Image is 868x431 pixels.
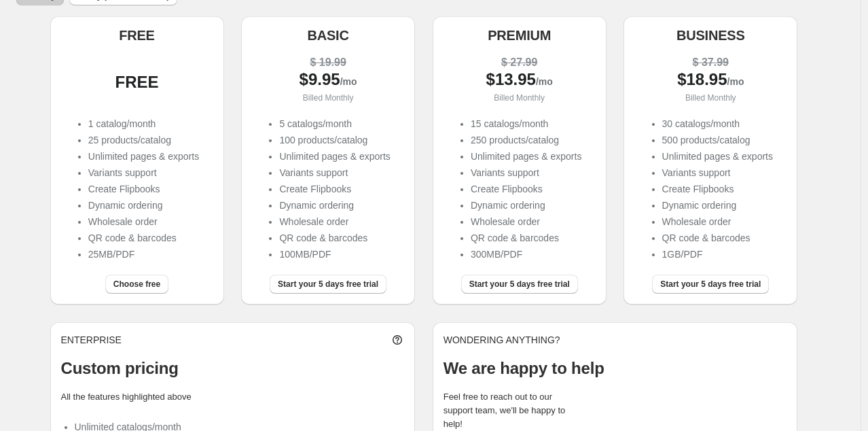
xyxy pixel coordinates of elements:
[471,166,581,179] li: Variants support
[676,27,745,44] h5: BUSINESS
[662,166,773,179] li: Variants support
[444,56,596,69] div: $ 27.99
[279,117,390,131] li: 5 catalogs/month
[278,279,378,290] span: Start your 5 days free trial
[471,117,581,131] li: 15 catalogs/month
[471,182,581,196] li: Create Flipbooks
[634,73,786,88] div: $ 18.95
[61,358,405,379] p: Custom pricing
[88,150,199,163] li: Unlimited pages & exports
[634,56,786,69] div: $ 37.99
[88,182,199,196] li: Create Flipbooks
[270,275,386,294] button: Start your 5 days free trial
[279,215,390,228] li: Wholesale order
[88,199,199,212] li: Dynamic ordering
[279,182,390,196] li: Create Flipbooks
[634,91,786,105] p: Billed Monthly
[61,75,213,89] div: FREE
[471,247,581,261] li: 300MB/PDF
[88,231,199,245] li: QR code & barcodes
[61,333,122,347] p: ENTERPRISE
[444,91,596,105] p: Billed Monthly
[469,279,570,290] span: Start your 5 days free trial
[471,231,581,245] li: QR code & barcodes
[662,182,773,196] li: Create Flipbooks
[61,392,192,402] label: All the features highlighted above
[662,150,773,163] li: Unlimited pages & exports
[252,56,404,69] div: $ 19.99
[105,275,168,294] button: Choose free
[536,76,553,87] span: /mo
[444,358,787,379] p: We are happy to help
[471,150,581,163] li: Unlimited pages & exports
[88,117,199,131] li: 1 catalog/month
[88,247,199,261] li: 25MB/PDF
[279,150,390,163] li: Unlimited pages & exports
[113,279,160,290] span: Choose free
[307,27,348,44] h5: BASIC
[488,27,551,44] h5: PREMIUM
[88,133,199,147] li: 25 products/catalog
[252,73,404,88] div: $ 9.95
[662,133,773,147] li: 500 products/catalog
[662,117,773,131] li: 30 catalogs/month
[662,231,773,245] li: QR code & barcodes
[444,390,579,431] p: Feel free to reach out to our support team, we'll be happy to help!
[88,166,199,179] li: Variants support
[444,333,787,347] p: WONDERING ANYTHING?
[471,133,581,147] li: 250 products/catalog
[662,215,773,228] li: Wholesale order
[279,133,390,147] li: 100 products/catalog
[279,247,390,261] li: 100MB/PDF
[444,73,596,88] div: $ 13.95
[88,215,199,228] li: Wholesale order
[279,166,390,179] li: Variants support
[662,199,773,212] li: Dynamic ordering
[471,199,581,212] li: Dynamic ordering
[252,91,404,105] p: Billed Monthly
[119,27,155,44] h5: FREE
[461,275,578,294] button: Start your 5 days free trial
[279,231,390,245] li: QR code & barcodes
[662,247,773,261] li: 1GB/PDF
[279,199,390,212] li: Dynamic ordering
[652,275,769,294] button: Start your 5 days free trial
[660,279,761,290] span: Start your 5 days free trial
[471,215,581,228] li: Wholesale order
[340,76,357,87] span: /mo
[727,76,744,87] span: /mo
